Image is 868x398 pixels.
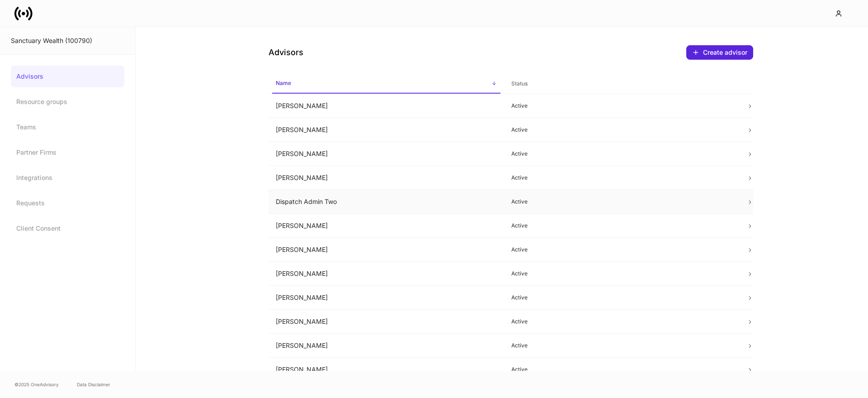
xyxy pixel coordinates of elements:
td: [PERSON_NAME] [269,142,504,166]
p: Active [511,198,732,205]
td: Dispatch Admin Two [269,190,504,214]
p: Active [511,294,732,301]
p: Active [511,174,732,181]
a: Resource groups [11,91,124,113]
td: [PERSON_NAME] [269,358,504,382]
span: © 2025 OneAdvisory [14,381,59,388]
p: Active [511,318,732,325]
td: [PERSON_NAME] [269,286,504,310]
p: Active [511,342,732,349]
p: Active [511,270,732,277]
div: Create advisor [692,49,747,56]
p: Active [511,102,732,109]
span: Status [508,75,736,93]
a: Client Consent [11,218,124,239]
h4: Advisors [269,47,303,58]
p: Active [511,222,732,229]
h6: Status [511,79,528,88]
span: Name [272,74,500,94]
td: [PERSON_NAME] [269,94,504,118]
h6: Name [276,79,291,87]
td: [PERSON_NAME] [269,166,504,190]
a: Data Disclaimer [77,381,110,388]
a: Partner Firms [11,142,124,163]
a: Integrations [11,167,124,189]
a: Advisors [11,66,124,87]
div: Sanctuary Wealth (100790) [11,36,124,45]
td: [PERSON_NAME] [269,262,504,286]
td: [PERSON_NAME] [269,118,504,142]
button: Create advisor [686,45,753,60]
p: Active [511,366,732,373]
a: Requests [11,192,124,214]
p: Active [511,126,732,133]
p: Active [511,150,732,157]
p: Active [511,246,732,253]
td: [PERSON_NAME] [269,334,504,358]
td: [PERSON_NAME] [269,238,504,262]
td: [PERSON_NAME] [269,214,504,238]
a: Teams [11,116,124,138]
td: [PERSON_NAME] [269,310,504,334]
